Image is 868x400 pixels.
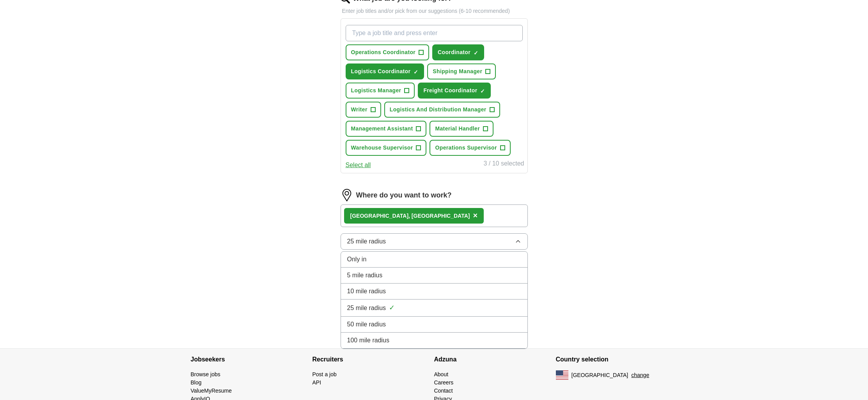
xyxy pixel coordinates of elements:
button: Coordinator✓ [432,44,484,60]
span: ✓ [474,50,478,56]
span: 50 mile radius [347,320,386,329]
span: Material Handler [435,125,480,133]
p: Enter job titles and/or pick from our suggestions (6-10 recommended) [341,7,528,15]
span: Logistics Manager [351,86,401,95]
span: [GEOGRAPHIC_DATA] [572,371,628,379]
span: Management Assistant [351,125,413,133]
span: Logistics And Distribution Manager [390,106,486,114]
button: Operations Coordinator [346,44,430,60]
span: ✓ [389,303,395,313]
span: Freight Coordinator [423,86,477,95]
div: [GEOGRAPHIC_DATA], [GEOGRAPHIC_DATA] [350,212,470,220]
a: About [434,371,449,377]
span: 100 mile radius [347,336,390,345]
span: Warehouse Supervisor [351,144,413,152]
button: Management Assistant [346,121,427,137]
button: Select all [346,160,371,170]
span: 25 mile radius [347,303,386,313]
a: API [312,379,321,386]
img: US flag [556,370,568,380]
span: × [473,211,477,220]
span: 10 mile radius [347,287,386,296]
a: Browse jobs [191,371,220,377]
a: Careers [434,379,454,386]
span: Logistics Coordinator [351,67,411,76]
span: Operations Coordinator [351,48,416,56]
label: Where do you want to work? [356,190,452,201]
button: × [473,210,477,222]
button: Logistics Manager [346,83,415,99]
div: 3 / 10 selected [483,159,524,170]
span: 5 mile radius [347,271,383,280]
button: Material Handler [430,121,493,137]
h4: Country selection [556,349,678,370]
button: Logistics Coordinator✓ [346,63,424,79]
a: ValueMyResume [191,388,232,394]
span: 25 mile radius [347,237,386,246]
a: Post a job [312,371,337,377]
input: Type a job title and press enter [346,25,523,41]
span: ✓ [414,69,418,75]
button: Logistics And Distribution Manager [384,102,500,118]
span: Operations Supervisor [435,144,497,152]
span: ✓ [480,88,485,94]
button: Writer [346,102,381,118]
button: change [631,371,649,379]
span: Only in [347,255,367,264]
span: Coordinator [438,48,470,56]
span: Shipping Manager [433,67,482,76]
button: Operations Supervisor [430,140,510,156]
span: Writer [351,106,367,114]
button: Warehouse Supervisor [346,140,427,156]
a: Blog [191,379,202,386]
button: 25 mile radius [341,233,528,250]
button: Shipping Manager [427,63,496,79]
button: Freight Coordinator✓ [418,83,491,99]
a: Contact [434,388,453,394]
img: location.png [341,189,353,201]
